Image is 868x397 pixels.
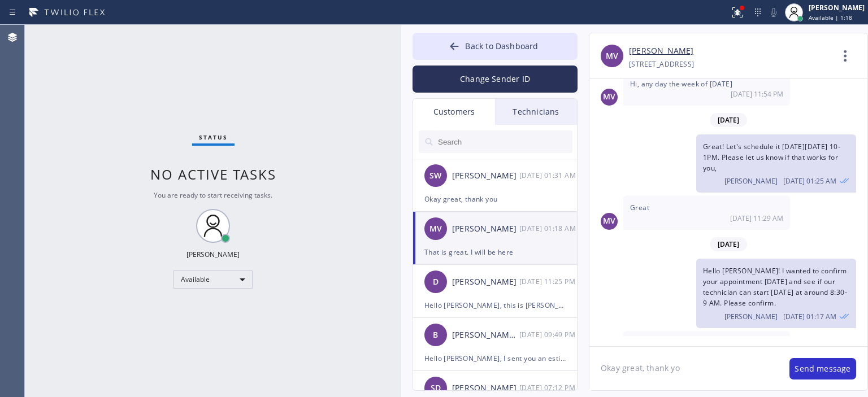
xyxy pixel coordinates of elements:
span: Status [199,133,228,141]
div: 10/06/2025 9:31 AM [519,169,578,182]
div: That is great. I will be here [424,246,566,259]
div: Hello [PERSON_NAME], I sent you an estimate for Air Ducts Cleaning over the email at [EMAIL_ADDRE... [424,352,566,365]
span: [DATE] 01:17 AM [783,312,836,321]
button: Change Sender ID [413,66,578,93]
div: [PERSON_NAME] [809,3,865,12]
div: 09/22/2025 9:25 AM [696,134,856,193]
span: B [433,329,438,342]
button: Mute [766,5,782,20]
span: Great! Let's schedule it [DATE][DATE] 10-1PM. Please let us know if that works for you, [703,142,840,173]
span: Hi, any day the week of [DATE] [630,79,732,89]
button: Back to Dashboard [413,33,578,60]
div: [PERSON_NAME] [452,382,519,395]
span: SD [431,382,441,395]
span: No active tasks [150,165,276,184]
span: You are ready to start receiving tasks. [154,190,272,200]
div: Customers [413,99,495,125]
span: Great [630,203,649,212]
div: 10/06/2025 9:18 AM [623,331,790,365]
div: [PERSON_NAME] [PERSON_NAME] [452,329,519,342]
div: [PERSON_NAME] [186,250,240,259]
div: 10/06/2025 9:17 AM [696,259,856,328]
span: [DATE] [710,237,747,251]
span: MV [603,215,615,228]
span: [DATE] 11:54 PM [731,89,783,99]
div: Technicians [495,99,577,125]
span: [PERSON_NAME] [724,312,778,321]
div: 09/22/2025 9:54 AM [623,72,790,106]
div: [PERSON_NAME] [452,276,519,289]
a: [PERSON_NAME] [629,45,693,58]
span: Available | 1:18 [809,14,852,21]
span: Hello [PERSON_NAME]! I wanted to confirm your appointment [DATE] and see if our technician can st... [703,266,847,308]
div: 10/06/2025 9:25 AM [519,275,578,288]
div: 10/06/2025 9:12 AM [519,381,578,394]
span: Back to Dashboard [465,41,538,51]
div: 09/23/2025 9:29 AM [623,195,790,229]
span: MV [606,50,618,63]
button: Send message [789,358,856,379]
span: [DATE] 11:29 AM [730,213,783,223]
span: [DATE] [710,113,747,127]
span: MV [603,90,615,103]
div: [PERSON_NAME] [452,169,519,182]
div: [PERSON_NAME] [452,223,519,235]
div: 10/06/2025 9:49 AM [519,328,578,341]
div: [STREET_ADDRESS] [629,58,694,71]
textarea: Okay great, thank yo [589,347,778,390]
div: 10/06/2025 9:18 AM [519,222,578,235]
div: Okay great, thank you [424,193,566,206]
input: Search [437,130,572,153]
div: Available [173,271,253,289]
span: [PERSON_NAME] [724,176,778,186]
span: MV [429,223,442,235]
span: SW [429,169,441,182]
div: Hello [PERSON_NAME], this is [PERSON_NAME] from Air Ducts Cleaning. We wanted to confirm your app... [424,299,566,312]
span: D [433,276,439,289]
span: [DATE] 01:25 AM [783,176,836,186]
